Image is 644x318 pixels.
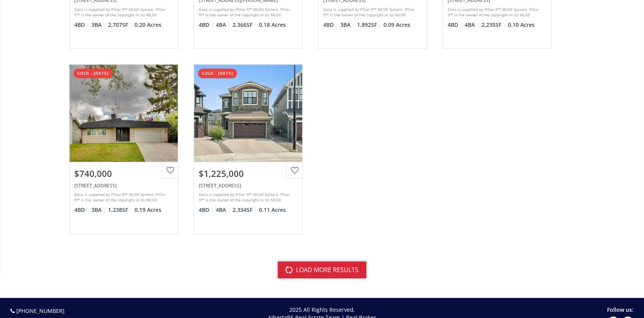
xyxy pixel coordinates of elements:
[448,21,463,29] span: 4 BD
[199,7,296,18] div: Data is supplied by Pillar 9™ MLS® System. Pillar 9™ is the owner of the copyright in its MLS® Sy...
[357,21,381,29] span: 1,892 SF
[448,7,544,18] div: Data is supplied by Pillar 9™ MLS® System. Pillar 9™ is the owner of the copyright in its MLS® Sy...
[199,168,297,180] div: $1,225,000
[186,56,310,241] a: sold - [DATE]$1,225,000[STREET_ADDRESS]Data is supplied by Pillar 9™ MLS® System. Pillar 9™ is th...
[74,182,173,189] div: 776 Acadia Drive SE, Calgary, AB T2J 0C5
[16,307,65,315] a: [PHONE_NUMBER]
[233,206,257,214] span: 2,334 SF
[233,21,257,29] span: 2,366 SF
[108,21,133,29] span: 2,707 SF
[74,21,89,29] span: 4 BD
[74,7,171,18] div: Data is supplied by Pillar 9™ MLS® System. Pillar 9™ is the owner of the copyright in its MLS® Sy...
[74,206,89,214] span: 4 BD
[199,206,214,214] span: 4 BD
[199,21,214,29] span: 4 BD
[216,21,231,29] span: 4 BA
[508,21,535,29] span: 0.10 Acres
[465,21,479,29] span: 4 BA
[259,21,286,29] span: 0.18 Acres
[607,306,633,313] span: Follow us:
[278,261,366,278] button: load more results
[323,21,338,29] span: 4 BD
[61,56,186,241] a: sold - [DATE]$740,000[STREET_ADDRESS]Data is supplied by Pillar 9™ MLS® System. Pillar 9™ is the ...
[481,21,506,29] span: 2,235 SF
[108,206,133,214] span: 1,238 SF
[340,21,355,29] span: 3 BA
[74,192,171,203] div: Data is supplied by Pillar 9™ MLS® System. Pillar 9™ is the owner of the copyright in its MLS® Sy...
[91,21,106,29] span: 3 BA
[259,206,286,214] span: 0.11 Acres
[135,21,161,29] span: 0.20 Acres
[74,168,173,180] div: $740,000
[199,182,297,189] div: 30 West Grove Mews SW, Calgary, AB T3H 2B1
[199,192,296,203] div: Data is supplied by Pillar 9™ MLS® System. Pillar 9™ is the owner of the copyright in its MLS® Sy...
[91,206,106,214] span: 3 BA
[135,206,161,214] span: 0.19 Acres
[383,21,410,29] span: 0.09 Acres
[216,206,231,214] span: 4 BA
[323,7,420,18] div: Data is supplied by Pillar 9™ MLS® System. Pillar 9™ is the owner of the copyright in its MLS® Sy...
